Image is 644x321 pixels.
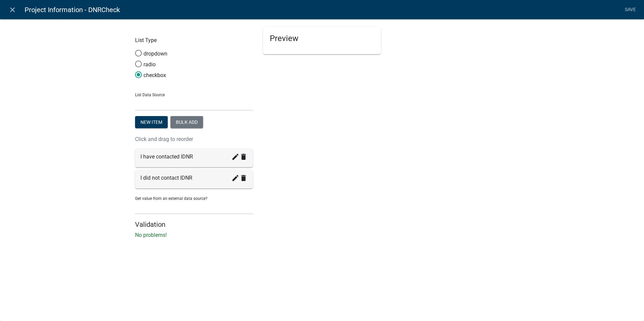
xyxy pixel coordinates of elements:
[239,153,248,161] i: delete
[135,231,509,239] p: No problems!
[140,174,248,182] div: I did not contact IDNR
[135,116,168,128] button: New item
[8,6,17,14] i: close
[135,220,509,228] h5: Validation
[135,36,253,44] p: List Type
[25,3,120,16] span: Project Information - DNRCheck
[231,174,239,182] i: create
[270,34,374,43] h5: Preview
[135,50,167,58] label: dropdown
[135,61,156,69] label: radio
[140,153,248,161] div: I have contacted IDNR
[239,174,248,182] i: delete
[170,116,203,128] button: Bulk add
[135,135,253,143] p: Click and drag to reorder
[231,153,239,161] i: create
[135,71,166,79] label: checkbox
